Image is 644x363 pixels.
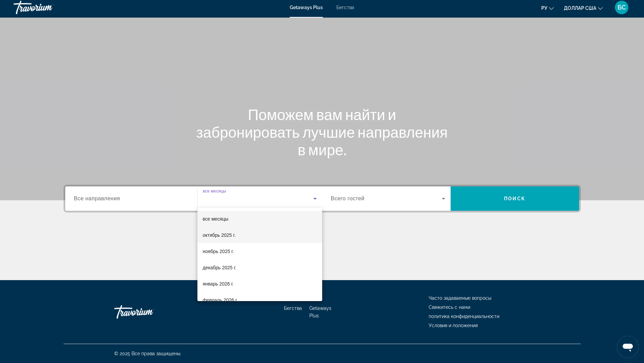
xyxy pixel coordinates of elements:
[203,281,234,287] font: январь 2026 г.
[203,216,229,222] font: все месяцы
[203,249,234,254] font: ноябрь 2025 г.
[203,265,236,270] font: декабрь 2025 г.
[203,232,236,238] font: октябрь 2025 г.
[203,297,238,303] font: февраль 2026 г.
[617,336,639,358] iframe: Кнопка запуска окна обмена сообщениями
